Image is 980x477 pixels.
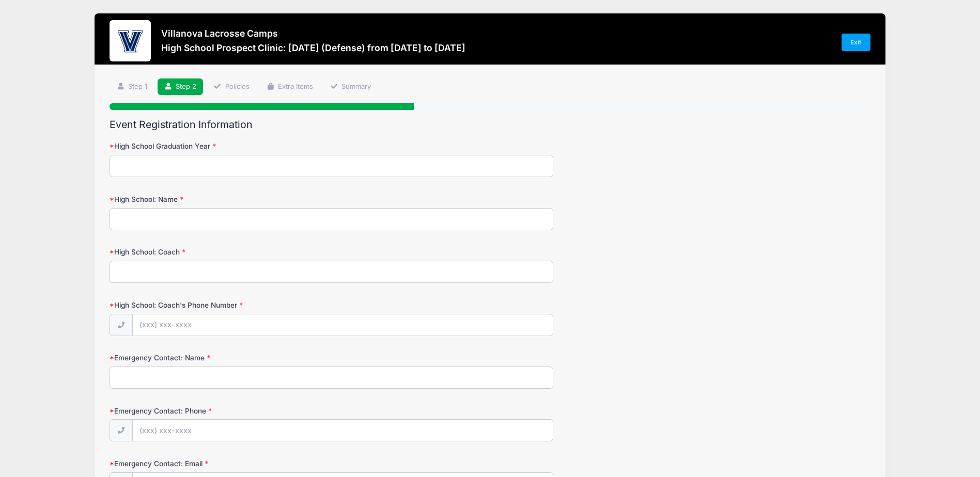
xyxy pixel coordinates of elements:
[132,314,554,336] input: (xxx) xxx-xxxx
[110,406,363,416] label: Emergency Contact: Phone
[110,247,363,257] label: High School: Coach
[207,78,256,96] a: Policies
[161,42,465,53] h3: High School Prospect Clinic: [DATE] (Defense) from [DATE] to [DATE]
[110,119,870,131] h2: Event Registration Information
[323,78,378,96] a: Summary
[259,78,320,96] a: Extra Items
[842,34,870,51] a: Exit
[110,300,363,310] label: High School: Coach's Phone Number
[110,353,363,363] label: Emergency Contact: Name
[158,78,204,96] a: Step 2
[132,419,554,441] input: (xxx) xxx-xxxx
[110,194,363,204] label: High School: Name
[110,141,363,151] label: High School Graduation Year
[110,78,154,96] a: Step 1
[161,28,465,39] h3: Villanova Lacrosse Camps
[110,458,363,469] label: Emergency Contact: Email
